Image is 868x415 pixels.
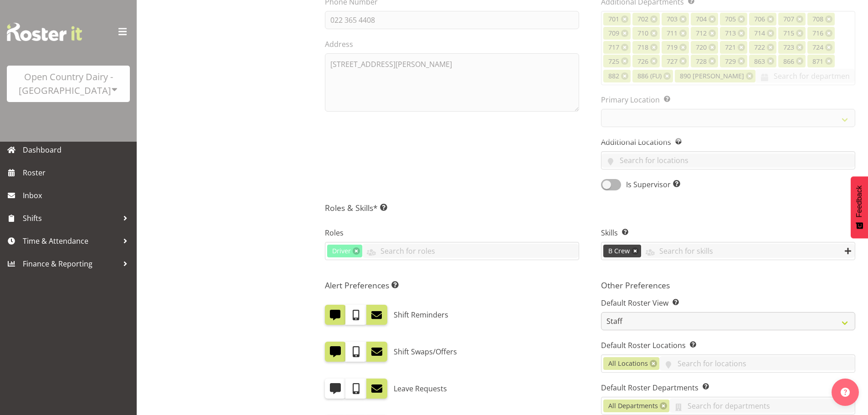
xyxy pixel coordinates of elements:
[394,342,457,362] label: Shift Swaps/Offers
[325,227,579,238] label: Roles
[608,246,630,256] span: B Crew
[641,244,855,258] input: Search for skills
[601,137,855,148] label: Additional Locations
[23,234,118,248] span: Time & Attendance
[601,297,855,308] label: Default Roster View
[601,280,855,290] h5: Other Preferences
[325,280,579,290] h5: Alert Preferences
[23,257,118,271] span: Finance & Reporting
[601,382,855,393] label: Default Roster Departments
[601,227,855,238] label: Skills
[332,246,351,256] span: Driver
[394,379,447,399] label: Leave Requests
[841,388,850,397] img: help-xxl-2.png
[394,305,448,325] label: Shift Reminders
[362,244,579,258] input: Search for roles
[23,189,132,202] span: Inbox
[669,399,855,413] input: Search for departments
[23,211,118,225] span: Shifts
[23,166,132,179] span: Roster
[851,176,868,238] button: Feedback - Show survey
[601,340,855,351] label: Default Roster Locations
[601,154,855,168] input: Search for locations
[855,185,863,217] span: Feedback
[659,356,855,370] input: Search for locations
[23,143,132,157] span: Dashboard
[608,401,658,411] span: All Departments
[621,179,680,190] span: Is Supervisor
[325,203,855,213] h5: Roles & Skills*
[608,359,648,369] span: All Locations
